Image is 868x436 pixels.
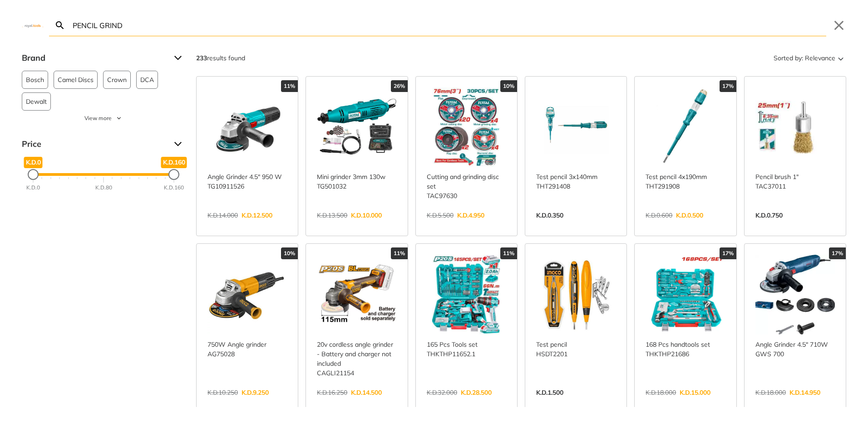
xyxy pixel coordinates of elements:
[720,80,736,92] div: 17%
[28,169,39,180] div: Minimum Price
[164,184,184,192] div: K.D.160
[391,247,408,259] div: 11%
[22,114,185,122] button: View more
[136,71,158,89] button: DCA
[168,169,179,180] div: Maximum Price
[71,15,826,36] input: Search…
[22,51,167,65] span: Brand
[281,80,298,92] div: 11%
[26,184,40,192] div: K.D.0
[391,80,408,92] div: 26%
[22,23,44,27] img: Close
[829,247,846,259] div: 17%
[84,114,112,122] span: View more
[58,71,94,88] span: Camel Discs
[22,71,48,89] button: Bosch
[54,20,65,31] svg: Search
[196,51,245,65] div: results found
[95,184,112,192] div: K.D.80
[832,18,846,33] button: Close
[720,247,736,259] div: 17%
[772,51,846,65] button: Sorted by:Relevance Sort
[281,247,298,259] div: 10%
[26,93,47,110] span: Dewalt
[22,137,167,151] span: Price
[500,80,517,92] div: 10%
[140,71,154,88] span: DCA
[500,247,517,259] div: 11%
[22,92,51,111] button: Dewalt
[54,71,98,89] button: Camel Discs
[805,51,835,65] span: Relevance
[103,71,131,89] button: Crown
[835,53,846,63] svg: Sort
[26,71,44,88] span: Bosch
[196,54,207,62] strong: 233
[107,71,127,88] span: Crown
